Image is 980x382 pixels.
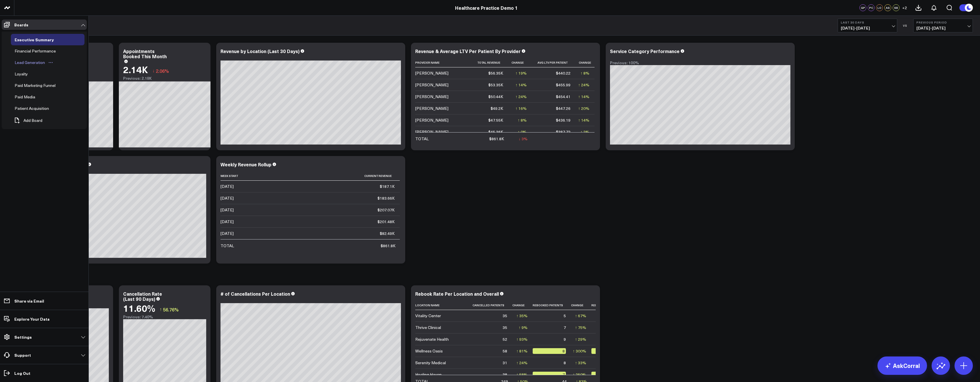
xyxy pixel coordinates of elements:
div: Loyalty [13,71,29,77]
span: 2.06% [156,68,169,74]
div: SB [893,4,900,11]
th: Cancelled Patients [473,301,512,310]
div: Paid Marketing Funnel [13,82,57,89]
div: Financial Performance [13,48,57,54]
div: ↑ 20% [578,106,589,111]
p: Boards [14,22,28,27]
div: $50.44K [488,94,503,100]
div: TOTAL [221,243,234,249]
div: Appointments Booked This Month [123,48,167,59]
th: Change [576,58,595,67]
a: AskCorral [877,356,927,375]
div: [PERSON_NAME] [415,106,448,111]
div: $56.35K [488,70,503,76]
div: GP [859,4,866,11]
th: Total Revenue [473,58,508,67]
p: Share via Email [14,299,44,303]
div: $45.36K [488,129,503,135]
a: LoyaltyOpen board menu [11,68,40,80]
div: $861.8K [489,136,504,142]
a: Healthcare Practice Demo 1 [455,5,518,11]
div: 7 [533,372,566,377]
div: $455.99 [556,82,570,88]
div: Service Category Performance [610,48,680,54]
b: Last 30 Days [841,21,894,24]
div: 31 [503,360,507,366]
div: Serenity Medical [415,360,446,366]
div: Previous: 7.40% [123,315,206,319]
div: Revenue & Average LTV Per Patient By Provider [415,48,521,54]
div: Vitality Center [415,313,441,319]
div: Cancellation Rate (Last 90 Days) [123,291,162,302]
a: Lead GenerationOpen board menu [11,57,57,68]
div: ↑ 93% [516,336,528,342]
div: ↑ 300% [573,348,586,354]
div: VS [900,24,910,27]
div: ↑ 250% [573,372,586,377]
th: Location Name [415,301,473,310]
div: [PERSON_NAME] [415,70,448,76]
div: $82.49K [380,231,395,236]
div: [PERSON_NAME] [415,94,448,100]
th: Current Revenue [278,171,400,181]
div: ↑ 58% [516,372,528,377]
a: Paid MediaOpen board menu [11,91,48,103]
div: 35 [503,313,507,319]
p: Settings [14,335,32,339]
div: Paid Media [13,93,37,100]
span: ↓ [152,67,155,75]
div: ↑ 29% [575,336,586,342]
a: Paid Marketing FunnelOpen board menu [11,80,68,91]
th: Rebooked Patients [533,301,571,310]
div: ↑ 2% [580,129,589,135]
div: 8 [564,360,566,366]
div: $440.22 [556,70,570,76]
div: ↑ 67% [575,313,586,319]
div: $387.72 [556,129,570,135]
div: 5 [564,313,566,319]
div: $447.26 [556,106,570,111]
div: LO [876,4,883,11]
div: AS [884,4,891,11]
div: ↑ 24% [515,94,527,100]
div: [PERSON_NAME] [415,117,448,123]
button: Last 30 Days[DATE]-[DATE] [838,19,897,32]
div: TOTAL [415,136,429,142]
div: 18.40% [591,372,620,377]
p: Explore Your Data [14,317,50,321]
div: Thrive Clinical [415,325,441,330]
b: Previous Period [916,21,970,24]
th: Week Start [221,171,278,181]
div: Previous: 2.18K [123,76,206,81]
div: ↑ 24% [578,82,589,88]
div: [DATE] [221,231,234,236]
div: # of Cancellations Per Location [221,291,290,297]
div: 7 [564,325,566,330]
button: +2 [901,4,908,11]
div: 58 [503,348,507,354]
div: 13.80% [591,348,620,354]
th: Change [512,301,533,310]
div: ↑ 24% [516,360,528,366]
div: $454.41 [556,94,570,100]
th: Avg Ltv Per Patient [532,58,576,67]
a: Patient AcquisitionOpen board menu [11,103,61,114]
div: Weekly Revenue Rollup [221,161,271,167]
span: Add Board [23,118,42,123]
div: [DATE] [221,195,234,201]
div: [DATE] [221,219,234,225]
div: ↑ 14% [578,117,589,123]
div: $861.8K [381,243,395,249]
div: 2.14K [123,64,148,75]
th: Change [571,301,591,310]
div: 9 [564,336,566,342]
div: $183.66K [377,195,395,201]
div: [PERSON_NAME] [415,129,448,135]
div: ↑ 16% [515,106,527,111]
a: Financial PerformanceOpen board menu [11,45,68,57]
div: $436.19 [556,117,570,123]
a: Log Out [2,368,87,378]
div: 11.60% [123,303,155,313]
div: Executive Summary [13,36,55,43]
span: [DATE] - [DATE] [841,26,894,30]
